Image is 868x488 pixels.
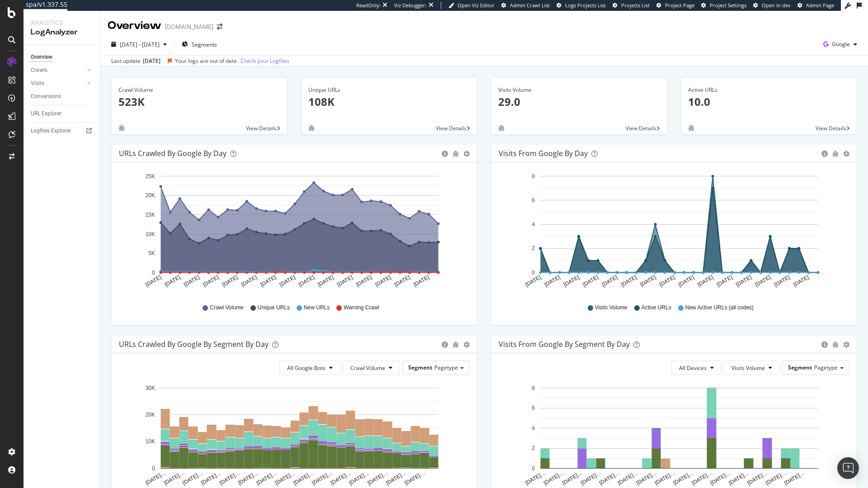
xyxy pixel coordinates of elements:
div: A chart. [119,170,467,295]
div: Conversions [31,92,61,101]
button: All Google Bots [279,360,340,375]
span: Segments [192,41,217,48]
div: bug [453,341,459,348]
div: gear [843,341,849,348]
div: Last update [111,57,289,65]
button: Segments [178,37,221,52]
a: Logs Projects List [557,2,606,9]
text: 2 [532,246,535,252]
text: [DATE] [144,274,162,288]
span: Active URLs [642,304,671,312]
div: Visits Volume [498,86,660,94]
a: Project Page [656,2,694,9]
text: 30K [146,385,155,391]
span: View Details [816,124,846,132]
div: bug [308,125,315,131]
text: 4 [532,221,535,227]
div: Overview [31,52,52,62]
div: Active URLs [688,86,850,94]
text: 8 [532,385,535,391]
button: [DATE] - [DATE] [108,37,170,52]
div: bug [688,125,694,131]
div: Analytics [31,18,93,27]
text: 0 [152,465,155,472]
div: bug [453,151,459,157]
div: Viz Debugger: [394,2,427,9]
a: Open Viz Editor [448,2,495,9]
div: [DOMAIN_NAME] [165,22,213,31]
div: gear [843,151,849,157]
text: [DATE] [221,274,239,288]
button: Google [820,37,861,52]
text: [DATE] [183,274,201,288]
text: [DATE] [336,274,354,288]
div: Crawl Volume [118,86,280,94]
p: 10.0 [688,94,850,109]
div: Overview [108,18,161,33]
span: Open in dev [762,2,791,9]
button: All Devices [671,360,722,375]
span: Logs Projects List [565,2,606,9]
text: [DATE] [639,274,657,288]
span: Project Settings [710,2,746,9]
svg: A chart. [499,170,846,295]
span: Unique URLs [258,304,290,312]
div: ReadOnly: [356,2,381,9]
div: Visits [31,79,44,88]
span: Segment [408,364,432,371]
text: [DATE] [355,274,373,288]
text: 10K [146,439,155,445]
svg: A chart. [119,382,467,487]
text: [DATE] [297,274,316,288]
p: 523K [118,94,280,109]
a: Conversions [31,92,94,101]
span: View Details [626,124,656,132]
span: View Details [246,124,277,132]
div: gear [463,341,470,348]
span: New URLs [304,304,330,312]
div: Open Intercom Messenger [837,457,859,479]
span: [DATE] - [DATE] [120,41,160,48]
text: 6 [532,197,535,204]
span: Projects List [621,2,650,9]
div: LogAnalyzer [31,27,93,38]
div: Unique URLs [308,86,470,94]
text: 0 [532,270,535,276]
span: Admin Crawl List [510,2,550,9]
span: Warning Crawl [344,304,379,312]
text: [DATE] [754,274,772,288]
span: View Details [436,124,467,132]
text: [DATE] [240,274,258,288]
text: 8 [532,173,535,180]
div: arrow-right-arrow-left [217,24,222,30]
span: Segment [788,364,812,371]
div: circle-info [442,341,448,348]
text: [DATE] [601,274,619,288]
text: [DATE] [259,274,277,288]
text: [DATE] [374,274,392,288]
text: [DATE] [278,274,297,288]
span: Visits Volume [731,364,765,372]
text: [DATE] [562,274,580,288]
div: Logfiles Explorer [31,126,71,136]
span: Project Page [665,2,694,9]
text: 5K [148,250,155,256]
text: [DATE] [543,274,561,288]
div: bug [498,125,505,131]
text: [DATE] [202,274,220,288]
text: 4 [532,425,535,431]
span: Open Viz Editor [458,2,495,9]
div: Your logs are out of date. [175,57,238,65]
div: Visits from Google by day [499,149,588,158]
div: URLs Crawled by Google by day [119,149,226,158]
p: 29.0 [498,94,660,109]
span: Pagetype [434,364,458,371]
div: gear [463,151,470,157]
text: 15K [146,212,155,218]
text: 20K [146,412,155,418]
a: Overview [31,52,94,62]
text: 6 [532,405,535,411]
text: [DATE] [658,274,676,288]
